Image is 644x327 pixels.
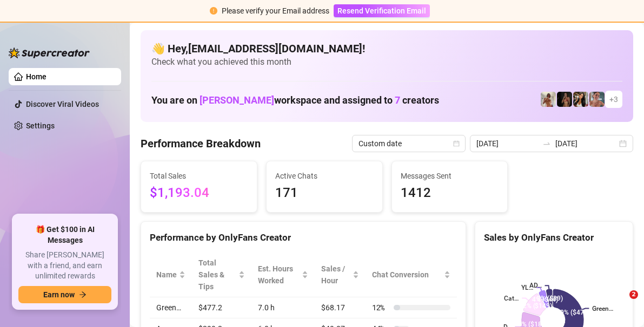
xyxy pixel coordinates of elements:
span: Total Sales & Tips [198,257,236,292]
span: 171 [275,183,374,203]
iframe: Intercom live chat [607,290,633,316]
span: 🎁 Get $100 in AI Messages [18,224,111,246]
span: Name [156,269,177,281]
button: Earn nowarrow-right [18,286,111,303]
h4: 👋 Hey, [EMAIL_ADDRESS][DOMAIN_NAME] ! [151,41,622,56]
img: YL [589,92,605,107]
th: Total Sales & Tips [192,253,251,297]
span: 7 [395,94,400,106]
div: Est. Hours Worked [258,263,300,287]
span: to [542,139,551,148]
span: 2 [629,290,638,299]
span: Total Sales [150,170,248,182]
input: Start date [476,138,538,149]
th: Name [150,253,192,297]
text: Green… [593,305,614,312]
span: Sales / Hour [321,263,350,287]
img: AD [573,92,588,107]
span: + 3 [609,93,618,105]
span: 12 % [372,302,389,314]
button: Resend Verification Email [334,4,430,17]
img: Green [541,92,556,107]
img: logo-BBDzfeDw.svg [9,47,90,58]
td: 7.0 h [251,297,315,318]
h4: Performance Breakdown [141,136,261,151]
text: Cat… [504,295,519,302]
img: D [557,92,572,107]
span: [PERSON_NAME] [200,94,274,106]
span: Custom date [358,135,459,152]
td: Green… [150,297,192,318]
span: Check what you achieved this month [151,56,622,68]
span: Active Chats [275,170,374,182]
td: $68.17 [315,297,366,318]
div: Please verify your Email address [222,5,329,17]
a: Settings [26,121,55,130]
span: Resend Verification Email [337,6,426,15]
th: Chat Conversion [366,253,457,297]
div: Performance by OnlyFans Creator [150,230,457,245]
span: exclamation-circle [210,7,217,15]
h1: You are on workspace and assigned to creators [151,94,439,106]
span: 1412 [401,183,499,203]
span: arrow-right [79,291,87,298]
span: $1,193.04 [150,183,248,203]
th: Sales / Hour [315,253,366,297]
span: Messages Sent [401,170,499,182]
a: Discover Viral Videos [26,100,99,108]
div: Sales by OnlyFans Creator [484,230,624,245]
span: Earn now [43,290,75,299]
a: Home [26,72,47,81]
td: $477.2 [192,297,251,318]
text: YL… [521,284,533,291]
input: End date [555,138,617,149]
span: swap-right [542,139,551,148]
text: AD… [529,282,542,290]
span: calendar [453,140,460,147]
span: Share [PERSON_NAME] with a friend, and earn unlimited rewards [18,250,111,282]
span: Chat Conversion [372,269,442,281]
